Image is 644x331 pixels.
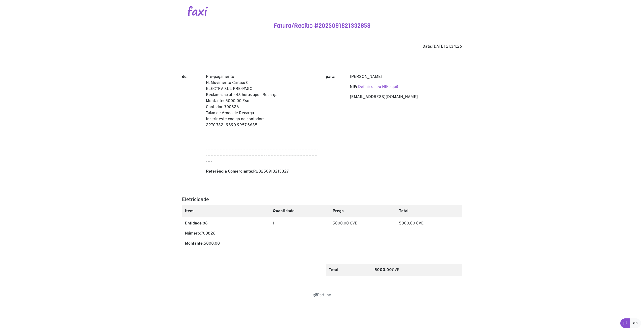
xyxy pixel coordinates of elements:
[206,169,318,175] p: R20250918213327
[374,268,392,273] b: 5000.00
[371,264,462,276] td: CVE
[185,231,201,236] b: Número:
[396,217,462,254] td: 5000.00 CVE
[350,94,462,100] p: [EMAIL_ADDRESS][DOMAIN_NAME]
[350,84,357,89] b: NIF:
[270,217,330,254] td: 1
[185,230,267,237] p: 700826
[206,74,318,164] p: Pre-pagamento N. Movimento Cartao: 0 ELECTRA SUL PRE-PAGO Reclamacao ate 48 horas apos Recarga Mo...
[358,84,398,89] a: Definir o seu NIF aqui!
[185,221,203,226] b: Entidade:
[182,197,462,203] h5: Eletricidade
[396,205,462,217] th: Total
[182,74,187,79] b: de:
[630,318,641,328] a: en
[185,241,267,247] p: 5000.00
[330,205,396,217] th: Preço
[206,169,253,174] b: Referência Comerciante:
[182,22,462,29] h4: Fatura/Recibo #2025091821332658
[620,318,630,328] a: pt
[185,220,267,226] p: 88
[422,44,432,49] b: Data:
[182,205,270,217] th: Item
[185,241,204,246] b: Montante:
[182,44,462,50] div: [DATE] 21:34:26
[326,74,335,79] b: para:
[326,264,371,276] th: Total
[350,74,462,80] p: [PERSON_NAME]
[330,217,396,254] td: 5000.00 CVE
[313,293,331,298] a: Partilhe
[270,205,330,217] th: Quantidade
